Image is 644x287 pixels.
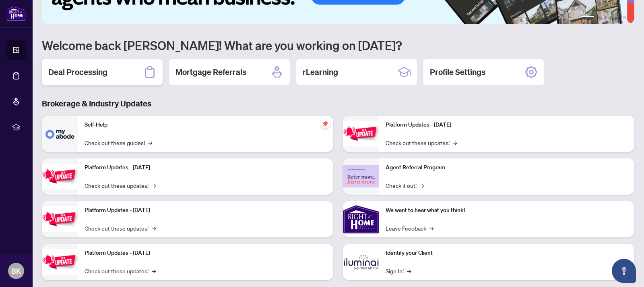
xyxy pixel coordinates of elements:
[597,16,601,19] button: 2
[11,265,21,277] span: BK
[42,98,634,109] h3: Brokerage & Industry Updates
[453,138,457,147] span: →
[6,6,26,21] img: logo
[303,67,338,78] h2: rLearning
[386,181,424,190] a: Check it out!→
[386,249,628,258] p: Identify your Client
[42,249,78,275] img: Platform Updates - July 8, 2025
[386,224,433,233] a: Leave Feedback→
[343,121,379,146] img: Platform Updates - June 23, 2025
[407,266,411,275] span: →
[85,266,156,275] a: Check out these updates!→
[343,165,379,187] img: Agent Referral Program
[85,138,152,147] a: Check out these guides!→
[386,163,628,172] p: Agent Referral Program
[581,16,594,19] button: 1
[430,67,485,78] h2: Profile Settings
[85,163,327,172] p: Platform Updates - [DATE]
[386,266,411,275] a: Sign In!→
[148,138,152,147] span: →
[386,138,457,147] a: Check out these updates!→
[152,181,156,190] span: →
[612,259,636,283] button: Open asap
[429,224,433,233] span: →
[85,121,327,129] p: Self-Help
[343,201,379,237] img: We want to hear what you think!
[420,181,424,190] span: →
[48,67,107,78] h2: Deal Processing
[343,244,379,280] img: Identify your Client
[42,37,634,53] h1: Welcome back [PERSON_NAME]! What are you working on [DATE]?
[85,206,327,215] p: Platform Updates - [DATE]
[152,266,156,275] span: →
[85,181,156,190] a: Check out these updates!→
[320,119,330,129] span: pushpin
[42,164,78,189] img: Platform Updates - September 16, 2025
[610,16,613,19] button: 4
[85,224,156,233] a: Check out these updates!→
[175,67,246,78] h2: Mortgage Referrals
[617,16,620,19] button: 5
[386,206,628,215] p: We want to hear what you think!
[152,224,156,233] span: →
[42,206,78,232] img: Platform Updates - July 21, 2025
[42,116,78,152] img: Self-Help
[604,16,607,19] button: 3
[386,121,628,129] p: Platform Updates - [DATE]
[85,249,327,258] p: Platform Updates - [DATE]
[623,16,626,19] button: 6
